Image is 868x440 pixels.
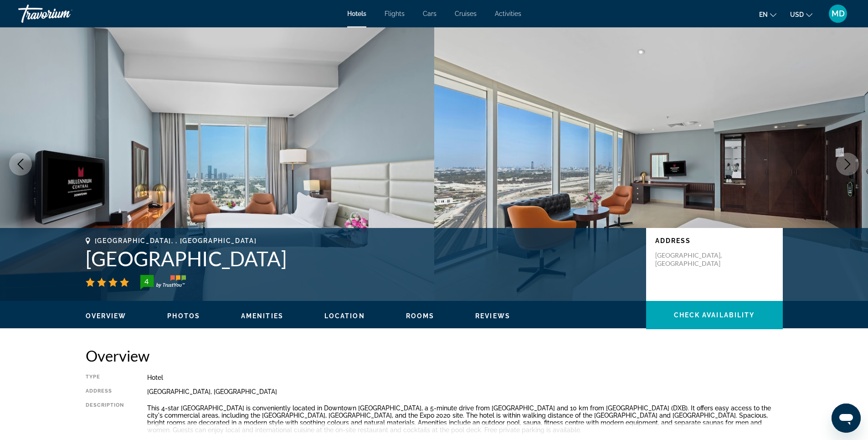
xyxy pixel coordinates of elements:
a: Cars [423,10,437,17]
span: Location [324,312,365,320]
button: Previous image [9,153,32,176]
a: Travorium [18,2,109,26]
button: Photos [167,312,200,320]
h2: Overview [86,347,783,365]
span: USD [790,11,804,18]
span: Overview [86,312,127,320]
a: Activities [495,10,521,17]
a: Cruises [455,10,477,17]
p: This 4-star [GEOGRAPHIC_DATA] is conveniently located in Downtown [GEOGRAPHIC_DATA], a 5-minute d... [147,404,783,434]
span: MD [832,9,845,18]
button: Change currency [790,8,812,21]
button: Overview [86,312,127,320]
button: Location [324,312,365,320]
button: Reviews [475,312,510,320]
div: Description [86,402,124,436]
button: Rooms [406,312,435,320]
a: Hotels [347,10,366,17]
div: Address [86,388,124,395]
a: Flights [385,10,405,17]
span: Photos [167,312,200,320]
span: Check Availability [674,311,755,319]
span: en [759,11,768,18]
div: Hotel [147,374,783,381]
span: Amenities [241,312,283,320]
span: Rooms [406,312,435,320]
button: Next image [836,153,859,176]
p: [GEOGRAPHIC_DATA], [GEOGRAPHIC_DATA] [655,251,728,268]
p: Address [655,237,774,244]
div: Type [86,374,124,381]
button: Change language [759,8,776,21]
div: [GEOGRAPHIC_DATA], [GEOGRAPHIC_DATA] [147,388,783,395]
button: User Menu [826,4,850,23]
span: Reviews [475,312,510,320]
h1: [GEOGRAPHIC_DATA] [86,247,637,270]
div: 4 [138,276,156,287]
img: trustyou-badge-hor.svg [140,275,186,290]
button: Amenities [241,312,283,320]
iframe: Button to launch messaging window [832,404,861,433]
button: Check Availability [646,301,783,329]
span: [GEOGRAPHIC_DATA], , [GEOGRAPHIC_DATA] [95,237,257,244]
